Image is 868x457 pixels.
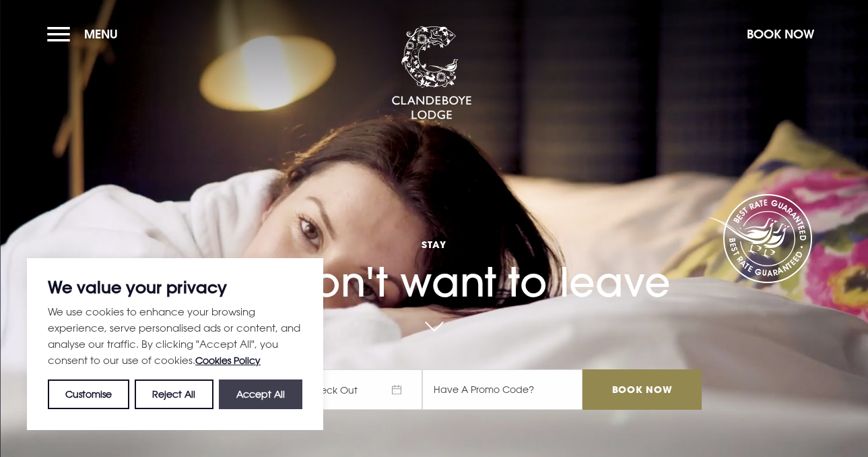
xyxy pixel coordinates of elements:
button: Accept All [219,379,302,409]
button: Book Now [740,20,821,49]
span: Check Out [294,369,422,410]
h1: You won't want to leave [166,208,701,306]
input: Have A Promo Code? [422,369,582,410]
img: Clandeboye Lodge [391,26,472,121]
span: Stay [166,238,701,251]
a: Cookies Policy [195,355,261,366]
button: Reject All [135,379,213,409]
div: We value your privacy [27,258,323,430]
button: Menu [47,20,125,49]
input: Book Now [582,369,701,410]
p: We value your privacy [48,279,302,295]
span: Menu [84,26,118,42]
p: We use cookies to enhance your browsing experience, serve personalised ads or content, and analys... [48,303,302,369]
button: Customise [48,379,129,409]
